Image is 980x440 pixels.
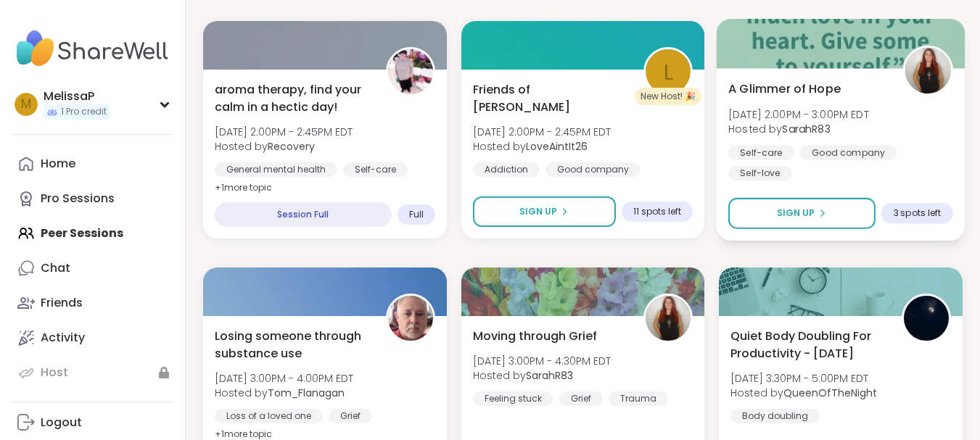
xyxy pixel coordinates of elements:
[904,296,949,341] img: QueenOfTheNight
[664,55,673,89] span: L
[730,371,877,386] span: [DATE] 3:30PM - 5:00PM EDT
[545,162,641,177] div: Good company
[473,354,611,368] span: [DATE] 3:00PM - 4:30PM EDT
[783,386,877,400] b: QueenOfTheNight
[388,49,433,94] img: Recovery
[728,166,792,180] div: Self-love
[215,81,370,116] span: aroma therapy, find your calm in a hectic day!
[41,295,83,311] div: Friends
[905,48,951,94] img: SarahR83
[215,139,353,154] span: Hosted by
[388,296,433,341] img: Tom_Flanagan
[730,409,820,423] div: Body doubling
[473,125,611,139] span: [DATE] 2:00PM - 2:45PM EDT
[635,88,701,105] div: New Host! 🎉
[41,415,82,431] div: Logout
[526,368,573,383] b: SarahR83
[215,409,323,423] div: Loss of a loved one
[41,191,115,207] div: Pro Sessions
[215,162,337,177] div: General mental health
[215,386,353,400] span: Hosted by
[215,328,370,362] span: Losing someone through substance use
[41,260,70,276] div: Chat
[409,209,424,220] span: Full
[61,106,107,118] span: 1 Pro credit
[473,328,597,345] span: Moving through Grief
[12,251,173,286] a: Chat
[633,206,681,217] span: 11 spots left
[473,196,617,227] button: Sign Up
[12,146,173,181] a: Home
[329,409,372,423] div: Grief
[730,328,886,362] span: Quiet Body Doubling For Productivity - [DATE]
[41,330,85,346] div: Activity
[728,198,876,229] button: Sign Up
[44,88,110,104] div: MelissaP
[473,368,611,383] span: Hosted by
[893,207,941,219] span: 3 spots left
[12,181,173,216] a: Pro Sessions
[268,386,345,400] b: Tom_Flanagan
[343,162,408,177] div: Self-care
[268,139,315,154] b: Recovery
[41,365,68,381] div: Host
[526,139,588,154] b: LoveAintIt26
[12,355,173,390] a: Host
[473,391,553,406] div: Feeling stuck
[473,81,628,116] span: Friends of [PERSON_NAME]
[728,145,794,159] div: Self-care
[41,156,75,172] div: Home
[12,405,173,440] a: Logout
[783,122,831,136] b: SarahR83
[12,320,173,355] a: Activity
[609,391,668,406] div: Trauma
[728,122,869,136] span: Hosted by
[728,107,869,121] span: [DATE] 2:00PM - 3:00PM EDT
[215,125,353,139] span: [DATE] 2:00PM - 2:45PM EDT
[559,391,603,406] div: Grief
[800,145,897,159] div: Good company
[777,207,815,220] span: Sign Up
[12,23,173,74] img: ShareWell Nav Logo
[215,371,353,386] span: [DATE] 3:00PM - 4:00PM EDT
[728,80,841,97] span: A Glimmer of Hope
[21,95,31,114] span: M
[646,296,691,341] img: SarahR83
[215,202,392,227] div: Session Full
[730,386,877,400] span: Hosted by
[12,286,173,320] a: Friends
[519,205,557,218] span: Sign Up
[473,162,540,177] div: Addiction
[473,139,611,154] span: Hosted by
